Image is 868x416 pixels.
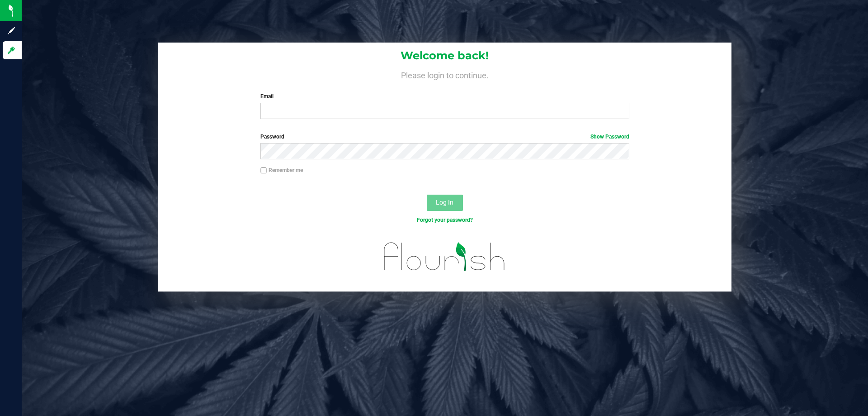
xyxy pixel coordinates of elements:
[590,134,629,140] a: Show Password
[417,217,473,223] a: Forgot your password?
[7,26,16,35] inline-svg: Sign up
[373,234,516,280] img: flourish_logo.svg
[7,46,16,55] inline-svg: Log in
[427,195,463,211] button: Log In
[158,69,731,80] h4: Please login to continue.
[260,134,284,140] span: Password
[260,167,267,174] input: Remember me
[158,50,731,62] h1: Welcome back!
[436,199,453,206] span: Log In
[260,92,629,100] label: Email
[260,166,303,174] label: Remember me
